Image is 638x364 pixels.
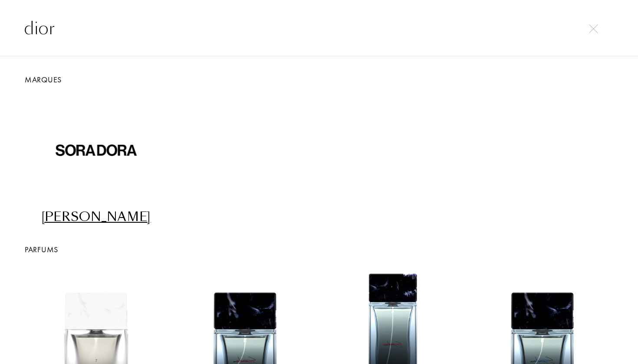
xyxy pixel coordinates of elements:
[15,244,623,255] div: Parfums
[15,74,623,85] div: Marques
[25,208,167,225] div: [PERSON_NAME]
[589,24,598,33] img: cross.svg
[46,98,146,198] img: Sora Dora
[22,85,171,226] a: Sora Dora[PERSON_NAME]
[7,15,631,41] input: Rechercher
